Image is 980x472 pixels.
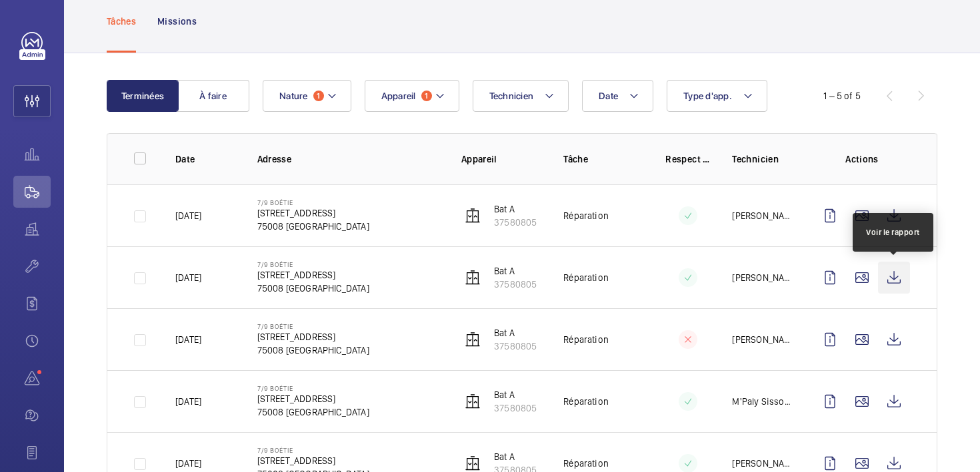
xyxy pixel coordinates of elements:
[665,152,711,166] p: Respect délai
[473,80,569,112] button: Technicien
[465,332,481,348] img: elevator.svg
[257,206,369,220] p: [STREET_ADDRESS]
[732,333,793,346] p: [PERSON_NAME]
[257,344,369,357] p: 75008 [GEOGRAPHIC_DATA]
[732,152,793,166] p: Technicien
[563,333,609,346] p: Réparation
[494,216,537,229] p: 37580805
[465,270,481,286] img: elevator.svg
[494,388,537,401] p: Bat A
[313,91,324,101] span: 1
[279,91,308,101] span: Nature
[381,91,416,101] span: Appareil
[421,91,432,101] span: 1
[814,152,910,166] p: Actions
[683,91,732,101] span: Type d'app.
[732,395,793,408] p: M'Paly Sissoko
[563,209,609,222] p: Réparation
[732,457,793,470] p: [PERSON_NAME]
[257,454,369,467] p: [STREET_ADDRESS]
[107,80,179,112] button: Terminées
[175,333,201,346] p: [DATE]
[465,393,481,409] img: elevator.svg
[263,80,351,112] button: Nature1
[175,457,201,470] p: [DATE]
[257,220,369,233] p: 75008 [GEOGRAPHIC_DATA]
[489,91,534,101] span: Technicien
[494,202,537,216] p: Bat A
[461,152,542,166] p: Appareil
[732,209,793,222] p: [PERSON_NAME]
[667,80,767,112] button: Type d'app.
[175,395,201,408] p: [DATE]
[494,278,537,291] p: 37580805
[866,226,920,238] div: Voir le rapport
[175,209,201,222] p: [DATE]
[563,152,644,166] p: Tâche
[582,80,653,112] button: Date
[175,152,236,166] p: Date
[494,326,537,340] p: Bat A
[257,282,369,295] p: 75008 [GEOGRAPHIC_DATA]
[257,384,369,392] p: 7/9 boétie
[465,455,481,471] img: elevator.svg
[563,457,609,470] p: Réparation
[494,340,537,353] p: 37580805
[494,264,537,278] p: Bat A
[257,268,369,282] p: [STREET_ADDRESS]
[465,208,481,224] img: elevator.svg
[494,401,537,415] p: 37580805
[107,15,136,28] p: Tâches
[823,89,861,103] div: 1 – 5 of 5
[257,322,369,330] p: 7/9 boétie
[177,80,249,112] button: À faire
[257,392,369,405] p: [STREET_ADDRESS]
[157,15,197,28] p: Missions
[257,152,440,166] p: Adresse
[563,395,609,408] p: Réparation
[563,271,609,284] p: Réparation
[732,271,793,284] p: [PERSON_NAME]
[365,80,459,112] button: Appareil1
[175,271,201,284] p: [DATE]
[494,450,537,463] p: Bat A
[257,446,369,454] p: 7/9 boétie
[599,91,618,101] span: Date
[257,405,369,419] p: 75008 [GEOGRAPHIC_DATA]
[257,330,369,344] p: [STREET_ADDRESS]
[257,198,369,206] p: 7/9 boétie
[257,260,369,268] p: 7/9 boétie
